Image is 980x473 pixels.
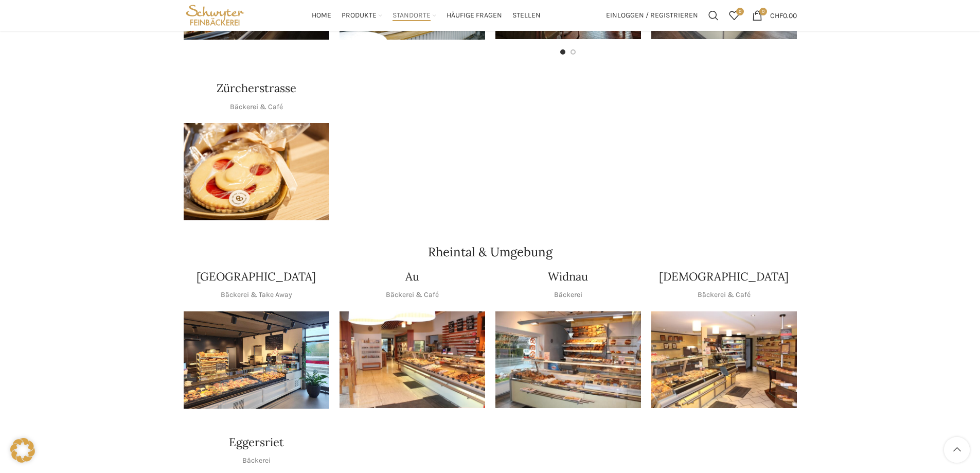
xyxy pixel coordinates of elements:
[651,311,797,409] img: heiden (1)
[571,49,576,55] li: Go to slide 2
[229,434,284,450] h4: Eggersriet
[447,5,502,26] a: Häufige Fragen
[703,5,724,26] a: Suchen
[447,11,502,21] span: Häufige Fragen
[230,101,283,113] p: Bäckerei & Café
[184,311,329,409] img: Schwyter-6
[747,5,802,26] a: 0 CHF0.00
[386,289,439,301] p: Bäckerei & Café
[184,311,329,409] div: 1 / 1
[340,311,485,409] img: au (1)
[770,11,783,20] span: CHF
[393,5,436,26] a: Standorte
[405,269,419,285] h4: Au
[184,123,329,220] div: 1 / 1
[184,123,329,220] img: schwyter-38
[759,8,767,15] span: 0
[340,311,485,409] div: 1 / 1
[495,311,641,409] div: 1 / 1
[698,289,751,301] p: Bäckerei & Café
[342,5,382,26] a: Produkte
[312,11,331,21] span: Home
[770,11,797,20] bdi: 0.00
[184,246,797,258] h2: Rheintal & Umgebung
[252,5,600,26] div: Main navigation
[217,80,296,96] h4: Zürcherstrasse
[659,269,789,285] h4: [DEMOGRAPHIC_DATA]
[554,289,582,301] p: Bäckerei
[312,5,331,26] a: Home
[221,289,292,301] p: Bäckerei & Take Away
[393,11,431,21] span: Standorte
[944,437,970,463] a: Scroll to top button
[184,10,247,19] a: Site logo
[606,12,698,19] span: Einloggen / Registrieren
[548,269,588,285] h4: Widnau
[512,5,541,26] a: Stellen
[736,8,744,15] span: 0
[560,49,565,55] li: Go to slide 1
[342,11,377,21] span: Produkte
[724,5,744,26] div: Meine Wunschliste
[495,311,641,409] img: widnau (1)
[242,455,271,466] p: Bäckerei
[197,269,316,285] h4: [GEOGRAPHIC_DATA]
[651,311,797,409] div: 1 / 1
[601,5,703,26] a: Einloggen / Registrieren
[512,11,541,21] span: Stellen
[724,5,744,26] a: 0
